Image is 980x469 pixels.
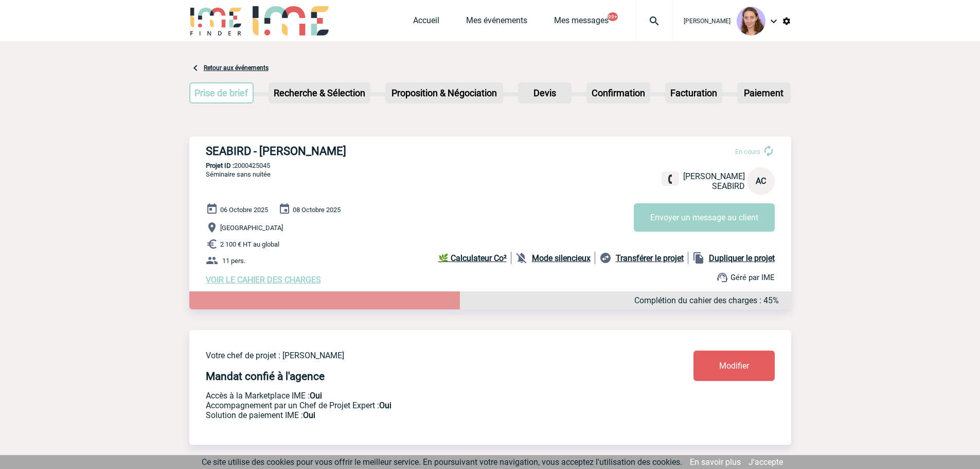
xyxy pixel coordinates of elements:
[616,253,684,263] b: Transférer le projet
[735,148,760,155] span: En cours
[206,162,234,169] b: Projet ID :
[666,83,721,102] p: Facturation
[749,457,783,467] a: J'accepte
[270,83,369,102] p: Recherche & Sélection
[587,83,649,102] p: Confirmation
[413,15,439,30] a: Accueil
[206,351,633,360] p: Votre chef de projet : [PERSON_NAME]
[222,257,245,265] span: 11 pers.
[712,181,745,191] span: SEABIRD
[220,224,283,232] span: [GEOGRAPHIC_DATA]
[716,271,728,284] img: support.png
[190,83,253,102] p: Prise de brief
[690,457,741,467] a: En savoir plus
[206,391,633,401] p: Accès à la Marketplace IME :
[189,6,243,36] img: IME-Finder
[438,253,507,263] b: 🌿 Calculateur Co²
[719,361,749,371] span: Modifier
[206,170,271,178] span: Séminaire sans nuitée
[666,175,675,184] img: fixe.png
[709,253,775,263] b: Dupliquer le projet
[466,15,527,30] a: Mes événements
[310,391,322,401] b: Oui
[737,7,765,36] img: 101030-1.png
[554,15,609,30] a: Mes messages
[379,401,391,410] b: Oui
[204,64,269,72] a: Retour aux événements
[532,253,591,263] b: Mode silencieux
[438,252,511,264] a: 🌿 Calculateur Co²
[206,145,514,158] h3: SEABIRD - [PERSON_NAME]
[684,18,730,25] span: [PERSON_NAME]
[634,203,775,232] button: Envoyer un message au client
[206,370,325,383] h4: Mandat confié à l'agence
[303,410,315,420] b: Oui
[608,12,618,21] button: 99+
[683,171,745,181] span: [PERSON_NAME]
[738,83,790,102] p: Paiement
[519,83,571,102] p: Devis
[730,273,775,282] span: Géré par IME
[220,240,279,248] span: 2 100 € HT au global
[202,457,682,467] span: Ce site utilise des cookies pour vous offrir le meilleur service. En poursuivant votre navigation...
[220,206,268,214] span: 06 Octobre 2025
[206,401,633,410] p: Prestation payante
[189,162,791,169] p: 2000425045
[692,252,705,264] img: file_copy-black-24dp.png
[206,410,633,420] p: Conformité aux process achat client, Prise en charge de la facturation, Mutualisation de plusieur...
[206,275,321,285] a: VOIR LE CAHIER DES CHARGES
[293,206,341,214] span: 08 Octobre 2025
[386,83,502,102] p: Proposition & Négociation
[756,176,766,186] span: AC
